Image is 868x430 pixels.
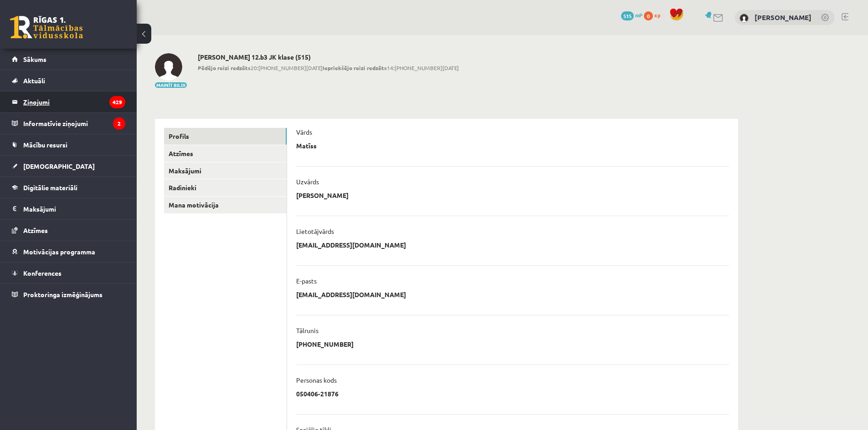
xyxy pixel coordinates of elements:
a: Maksājumi [164,162,287,179]
a: Motivācijas programma [12,241,125,262]
span: mP [635,11,642,19]
a: Atzīmes [164,145,287,162]
span: 20:[PHONE_NUMBER][DATE] 14:[PHONE_NUMBER][DATE] [198,64,459,72]
a: [DEMOGRAPHIC_DATA] [12,156,125,177]
a: Atzīmes [12,220,125,241]
a: 515 mP [621,11,642,19]
p: Matīss [296,142,317,150]
b: Pēdējo reizi redzēts [198,64,251,71]
span: Aktuāli [23,76,45,85]
a: Mācību resursi [12,134,125,155]
p: Uzvārds [296,177,319,186]
a: 0 xp [644,11,665,19]
a: Maksājumi [12,198,125,219]
span: xp [654,11,660,19]
p: [EMAIL_ADDRESS][DOMAIN_NAME] [296,290,406,298]
a: Mana motivācija [164,197,287,213]
span: Sākums [23,55,46,63]
a: Ziņojumi429 [12,91,125,112]
a: Proktoringa izmēģinājums [12,284,125,305]
a: Rīgas 1. Tālmācības vidusskola [10,16,83,39]
p: [PHONE_NUMBER] [296,340,354,348]
span: 0 [644,11,653,20]
i: 2 [113,117,125,130]
span: Konferences [23,269,62,277]
a: Sākums [12,49,125,70]
a: Informatīvie ziņojumi2 [12,113,125,134]
img: Matīss Skudrovs [155,53,182,81]
span: Atzīmes [23,226,48,234]
span: Mācību resursi [23,141,67,149]
p: Lietotājvārds [296,227,334,235]
span: Motivācijas programma [23,248,95,256]
b: Iepriekšējo reizi redzēts [323,64,387,71]
p: Tālrunis [296,326,318,334]
button: Mainīt bildi [155,82,187,88]
a: Radinieki [164,179,287,196]
span: [DEMOGRAPHIC_DATA] [23,162,95,170]
a: Aktuāli [12,70,125,91]
span: 515 [621,11,634,20]
legend: Maksājumi [23,198,125,219]
a: Digitālie materiāli [12,177,125,198]
p: [PERSON_NAME] [296,191,349,199]
i: 429 [109,96,125,108]
p: E-pasts [296,277,317,285]
legend: Informatīvie ziņojumi [23,113,125,134]
span: Proktoringa izmēģinājums [23,290,103,298]
a: [PERSON_NAME] [755,13,812,22]
p: Personas kods [296,376,337,384]
p: Vārds [296,128,312,136]
img: Matīss Skudrovs [740,14,749,23]
h2: [PERSON_NAME] 12.b3 JK klase (515) [198,53,459,61]
p: [EMAIL_ADDRESS][DOMAIN_NAME] [296,241,406,249]
p: 050406-21876 [296,390,339,398]
a: Profils [164,128,287,145]
a: Konferences [12,263,125,283]
span: Digitālie materiāli [23,183,77,192]
legend: Ziņojumi [23,91,125,112]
